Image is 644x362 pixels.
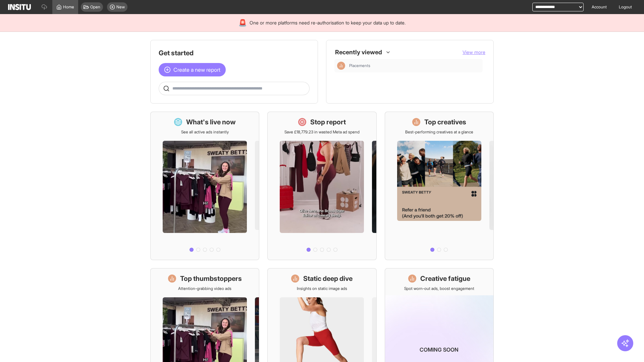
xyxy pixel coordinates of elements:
[267,112,376,260] a: Stop reportSave £18,779.23 in wasted Meta ad spend
[181,129,229,135] p: See all active ads instantly
[385,112,494,260] a: Top creativesBest-performing creatives at a glance
[159,63,226,76] button: Create a new report
[349,63,370,68] span: Placements
[424,117,466,127] h1: Top creatives
[90,4,100,10] span: Open
[8,4,31,10] img: Logo
[297,286,347,291] p: Insights on static image ads
[463,49,485,56] button: View more
[180,274,242,283] h1: Top thumbstoppers
[186,117,236,127] h1: What's live now
[150,112,259,260] a: What's live nowSee all active ads instantly
[463,49,485,55] span: View more
[178,286,231,291] p: Attention-grabbing video ads
[405,129,473,135] p: Best-performing creatives at a glance
[159,48,310,58] h1: Get started
[337,62,345,70] div: Insights
[349,63,480,68] span: Placements
[238,18,247,27] div: 🚨
[284,129,360,135] p: Save £18,779.23 in wasted Meta ad spend
[116,4,125,10] span: New
[173,66,220,74] span: Create a new report
[310,117,346,127] h1: Stop report
[250,19,406,26] span: One or more platforms need re-authorisation to keep your data up to date.
[63,4,74,10] span: Home
[303,274,353,283] h1: Static deep dive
